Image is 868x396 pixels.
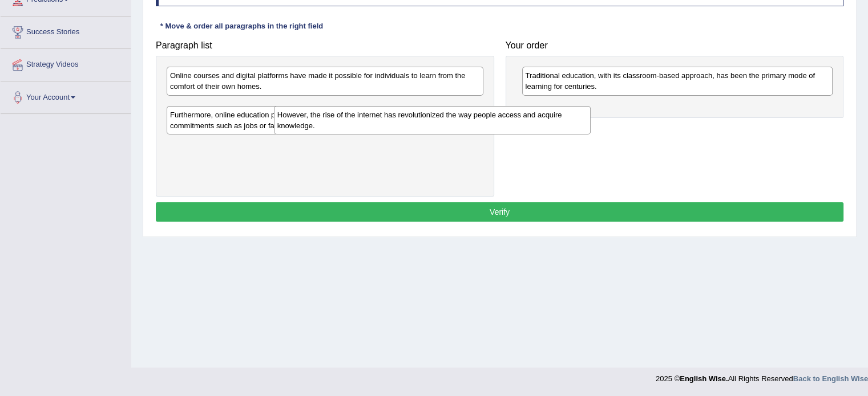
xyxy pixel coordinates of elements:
div: Online courses and digital platforms have made it possible for individuals to learn from the comf... [167,67,483,95]
div: However, the rise of the internet has revolutionized the way people access and acquire knowledge. [274,106,591,134]
div: 2025 © All Rights Reserved [656,368,868,384]
button: Verify [156,202,843,222]
div: Traditional education, with its classroom-based approach, has been the primary mode of learning f... [522,67,833,95]
a: Strategy Videos [1,49,131,77]
strong: English Wise. [680,374,728,383]
h4: Paragraph list [156,40,494,51]
div: * Move & order all paragraphs in the right field [156,21,328,31]
a: Back to English Wise [793,374,868,383]
a: Success Stories [1,17,131,45]
a: Your Account [1,81,131,110]
div: Furthermore, online education provides flexibility for learners who may have other commitments su... [167,106,483,134]
h4: Your order [506,40,844,51]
